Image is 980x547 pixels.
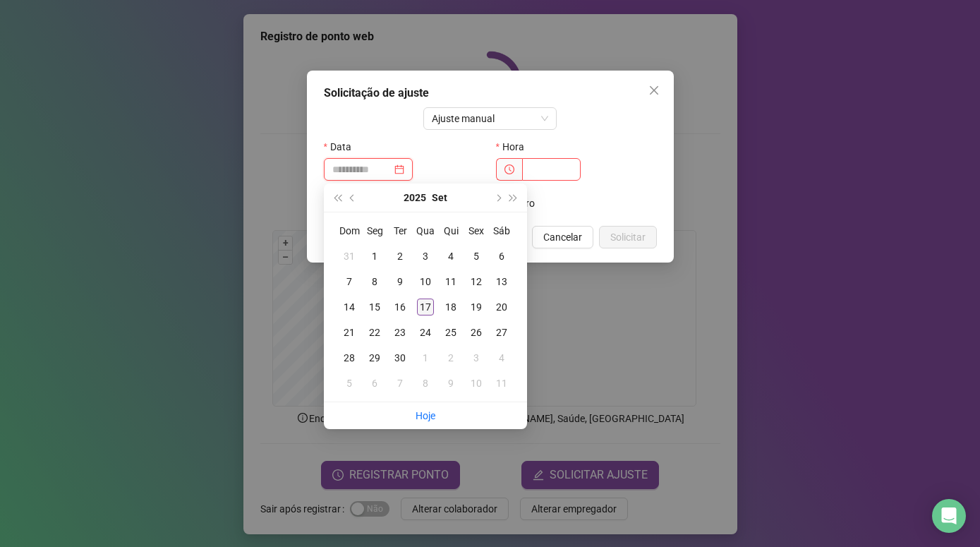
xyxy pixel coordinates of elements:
div: 26 [468,324,485,341]
div: 22 [366,324,383,341]
td: 2025-09-11 [438,269,464,294]
th: Seg [362,218,387,244]
td: 2025-09-29 [362,345,387,371]
div: 1 [366,248,383,265]
td: 2025-09-20 [489,294,514,320]
div: 12 [468,273,485,290]
button: Cancelar [532,226,593,248]
td: 2025-09-12 [464,269,489,294]
td: 2025-10-02 [438,345,464,371]
th: Ter [387,218,413,244]
button: super-prev-year [329,184,345,212]
div: 31 [341,248,358,265]
td: 2025-09-01 [362,244,387,269]
div: 21 [341,324,358,341]
div: 2 [442,349,459,366]
div: 6 [366,375,383,392]
div: 30 [392,349,409,366]
div: 3 [468,349,485,366]
div: 7 [341,273,358,290]
button: prev-year [345,184,361,212]
td: 2025-09-02 [387,244,413,269]
div: 4 [493,349,510,366]
th: Qua [413,218,438,244]
td: 2025-09-08 [362,269,387,294]
span: Cancelar [543,229,582,245]
td: 2025-09-27 [489,320,514,345]
div: 6 [493,248,510,265]
td: 2025-09-14 [337,294,362,320]
div: Open Intercom Messenger [932,499,966,533]
div: 3 [417,248,434,265]
label: Data [324,136,361,158]
div: 11 [442,273,459,290]
div: 1 [417,349,434,366]
td: 2025-08-31 [337,244,362,269]
td: 2025-10-07 [387,371,413,396]
a: Hoje [416,410,435,421]
div: 17 [417,299,434,315]
td: 2025-09-30 [387,345,413,371]
div: 20 [493,299,510,315]
td: 2025-09-10 [413,269,438,294]
div: 8 [417,375,434,392]
td: 2025-09-22 [362,320,387,345]
div: 27 [493,324,510,341]
div: 7 [392,375,409,392]
div: 28 [341,349,358,366]
td: 2025-09-13 [489,269,514,294]
div: 14 [341,299,358,315]
td: 2025-09-06 [489,244,514,269]
div: 9 [392,273,409,290]
button: super-next-year [506,184,521,212]
button: Solicitar [599,226,657,248]
th: Sex [464,218,489,244]
span: Ajuste manual [432,108,548,129]
td: 2025-10-09 [438,371,464,396]
td: 2025-09-18 [438,294,464,320]
td: 2025-10-11 [489,371,514,396]
td: 2025-10-06 [362,371,387,396]
div: 13 [493,273,510,290]
div: 10 [468,375,485,392]
div: 2 [392,248,409,265]
button: next-year [490,184,505,212]
td: 2025-09-09 [387,269,413,294]
td: 2025-09-26 [464,320,489,345]
th: Dom [337,218,362,244]
td: 2025-09-07 [337,269,362,294]
div: 11 [493,375,510,392]
td: 2025-09-17 [413,294,438,320]
div: Solicitação de ajuste [324,85,657,102]
div: 10 [417,273,434,290]
td: 2025-09-04 [438,244,464,269]
div: 5 [468,248,485,265]
div: 4 [442,248,459,265]
button: Close [643,79,665,102]
label: Hora [496,136,533,158]
th: Sáb [489,218,514,244]
td: 2025-09-24 [413,320,438,345]
div: 15 [366,299,383,315]
span: close [648,85,660,96]
div: 16 [392,299,409,315]
td: 2025-10-08 [413,371,438,396]
td: 2025-09-19 [464,294,489,320]
td: 2025-09-03 [413,244,438,269]
span: clock-circle [504,164,514,174]
button: year panel [404,184,426,212]
td: 2025-09-28 [337,345,362,371]
div: 24 [417,324,434,341]
th: Qui [438,218,464,244]
div: 9 [442,375,459,392]
td: 2025-10-05 [337,371,362,396]
div: 18 [442,299,459,315]
td: 2025-10-04 [489,345,514,371]
td: 2025-10-01 [413,345,438,371]
div: 25 [442,324,459,341]
div: 23 [392,324,409,341]
div: 19 [468,299,485,315]
td: 2025-09-23 [387,320,413,345]
button: month panel [432,184,447,212]
div: 5 [341,375,358,392]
